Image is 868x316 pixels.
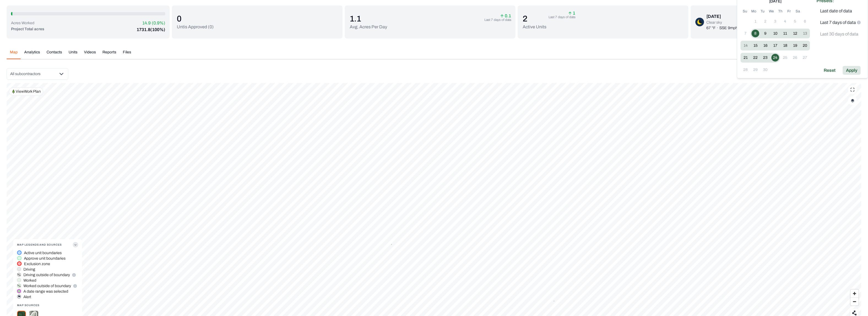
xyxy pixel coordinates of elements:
button: Zoom out [851,298,859,306]
p: Project Total acres [11,26,44,33]
button: 12 [791,30,799,37]
button: 8 [752,30,759,37]
th: Sunday [740,9,749,14]
p: Approve unit boundaries [24,256,66,261]
button: 15 [752,42,759,50]
p: 1.1 [350,14,387,24]
button: 24 [771,54,779,62]
button: 22 [752,54,759,62]
button: 2 [554,301,554,301]
p: Alert [23,294,31,300]
p: Acres Worked [11,20,34,26]
p: Worked outside of boundary [23,283,71,289]
button: 10 [771,30,779,37]
button: 19 [791,42,799,50]
button: 11 [781,30,789,37]
p: Driving outside of boundary [23,272,70,278]
p: Last date of data [820,8,852,14]
button: Units [65,50,81,59]
th: Saturday [793,9,802,14]
p: 1 [568,12,575,15]
button: Videos [81,50,99,59]
p: Untis Approved ( 0 ) [177,24,214,30]
p: SSE 9mph [719,25,738,31]
button: Analytics [21,50,43,59]
p: Active Units [523,24,546,30]
p: All subcontractors [10,71,40,77]
button: 9 [761,30,769,37]
img: arrow [500,14,504,18]
button: 20 [801,42,809,50]
p: Driving [23,267,35,272]
button: Contacts [43,50,65,59]
button: Zoom in [851,290,859,298]
div: Apply [843,66,861,75]
p: 14.9 [142,20,151,26]
th: Thursday [776,9,785,14]
div: Reset [820,66,839,75]
p: 1731.8 (100%) [137,26,165,33]
button: 4 [391,244,392,245]
button: 23 [761,54,769,62]
p: Last 7 days of data [820,19,856,26]
img: layerIcon [851,99,855,103]
p: Last 7 days of data [484,18,511,22]
button: Reports [99,50,120,59]
p: 0.1 [500,14,511,18]
p: Exclusion zone [24,261,50,267]
button: 17 [771,42,779,50]
button: Map Legends And Sources [17,239,78,250]
button: Files [120,50,134,59]
p: 2 [523,14,546,24]
button: 18 [781,42,789,50]
button: 16 [761,42,769,50]
img: clear-sky-night-D7zLJEpc.png [695,18,704,26]
button: All subcontractors [7,68,68,80]
p: Clear sky [706,20,756,25]
button: 21 [742,54,749,62]
th: Wednesday [767,9,776,14]
p: · [717,25,718,31]
div: Map Sources [17,300,78,311]
th: Monday [749,9,758,14]
p: Last 30 days of data [820,31,858,37]
p: Last 7 days of data [549,15,575,19]
p: Avg. Acres Per Day [350,24,387,30]
button: Map [7,50,21,59]
img: arrow [568,12,572,15]
p: View Work Plan [16,89,41,94]
p: 67 °F [706,25,716,31]
th: Tuesday [758,9,767,14]
th: Friday [785,9,793,14]
p: (0.9%) [152,20,165,26]
p: Active unit boundaries [24,250,62,256]
p: Worked [23,278,36,283]
p: 0 [177,14,214,24]
p: A date range was selected [23,289,68,294]
div: [DATE] [706,13,756,20]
